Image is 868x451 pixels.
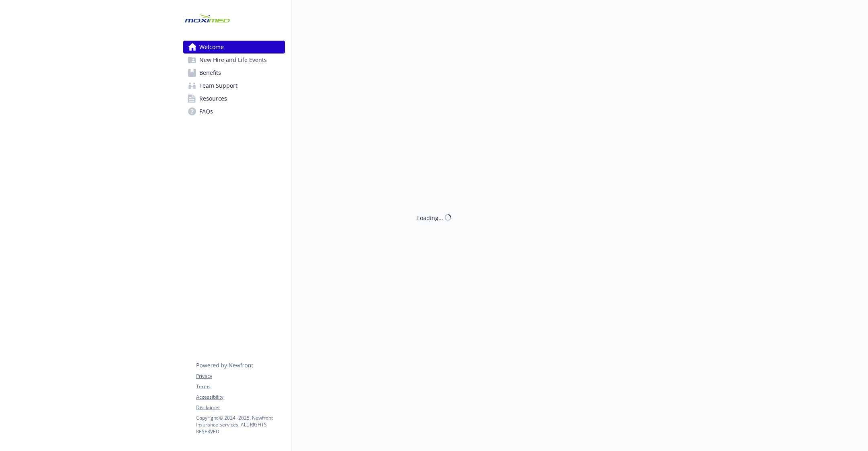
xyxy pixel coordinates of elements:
[196,404,285,411] a: Disclaimer
[196,393,285,401] a: Accessibility
[183,66,285,79] a: Benefits
[199,41,224,54] span: Welcome
[183,92,285,105] a: Resources
[183,79,285,92] a: Team Support
[199,92,227,105] span: Resources
[199,54,267,66] span: New Hire and Life Events
[199,105,213,118] span: FAQs
[196,373,285,380] a: Privacy
[196,414,285,435] p: Copyright © 2024 - 2025 , Newfront Insurance Services, ALL RIGHTS RESERVED
[183,54,285,66] a: New Hire and Life Events
[196,383,285,390] a: Terms
[417,213,443,222] div: Loading...
[199,66,221,79] span: Benefits
[183,105,285,118] a: FAQs
[183,41,285,54] a: Welcome
[199,79,237,92] span: Team Support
